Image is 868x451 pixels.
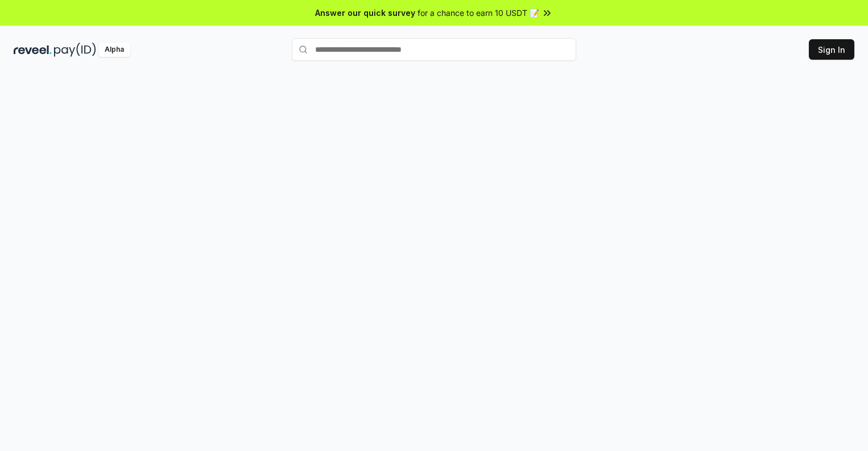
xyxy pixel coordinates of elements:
[54,43,96,57] img: pay_id
[98,43,130,57] div: Alpha
[14,43,52,57] img: reveel_dark
[315,7,415,19] span: Answer our quick survey
[809,39,854,60] button: Sign In
[418,7,539,19] span: for a chance to earn 10 USDT 📝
